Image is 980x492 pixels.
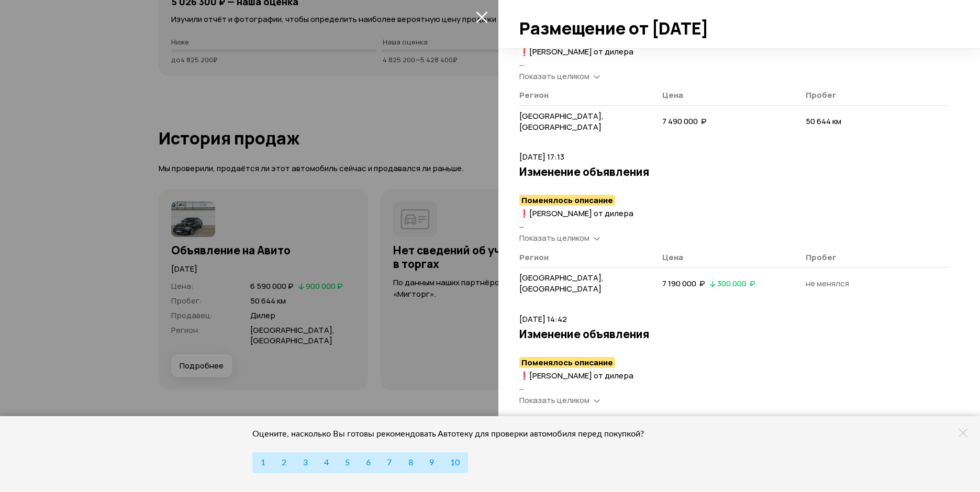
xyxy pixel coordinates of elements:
[252,429,658,439] div: Оцените, насколько Вы готовы рекомендовать Автотеку для проверки автомобиля перед покупкой?
[303,459,308,467] span: 3
[345,459,350,467] span: 5
[717,278,755,289] span: 300 000 ₽
[294,452,316,473] button: 3
[273,452,295,473] button: 2
[378,452,400,473] button: 7
[806,252,837,263] span: Пробег
[316,452,337,473] button: 4
[806,116,841,127] span: 50 644 км
[429,459,434,467] span: 9
[662,252,683,263] span: Цена
[519,357,615,368] mark: Поменялось описание
[519,314,949,325] p: [DATE] 14:42
[519,195,615,206] mark: Поменялось описание
[519,151,949,163] p: [DATE] 17:13
[662,116,707,127] span: 7 490 000 ₽
[662,278,705,289] span: 7 190 000 ₽
[261,459,265,467] span: 1
[282,459,286,467] span: 2
[358,452,379,473] button: 6
[366,459,371,467] span: 6
[519,71,589,82] span: Показать целиком
[252,452,274,473] button: 1
[421,452,442,473] button: 9
[519,165,949,178] h3: Изменение объявления
[662,90,683,100] span: Цена
[337,452,358,473] button: 5
[408,459,413,467] span: 8
[519,71,600,82] a: Показать целиком
[806,278,849,289] span: не менялся
[473,8,490,25] button: закрыть
[450,459,460,467] span: 10
[519,232,600,243] a: Показать целиком
[662,413,683,424] span: Цена
[399,452,421,473] button: 8
[519,395,589,406] span: Показать целиком
[519,327,949,341] h3: Изменение объявления
[324,459,329,467] span: 4
[519,90,549,100] span: Регион
[442,452,468,473] button: 10
[387,459,392,467] span: 7
[519,252,549,263] span: Регион
[519,110,604,132] span: [GEOGRAPHIC_DATA], [GEOGRAPHIC_DATA]
[806,90,837,100] span: Пробег
[519,413,549,424] span: Регион
[519,272,604,294] span: [GEOGRAPHIC_DATA], [GEOGRAPHIC_DATA]
[519,395,600,406] a: Показать целиком
[519,232,589,243] span: Показать целиком
[806,413,837,424] span: Пробег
